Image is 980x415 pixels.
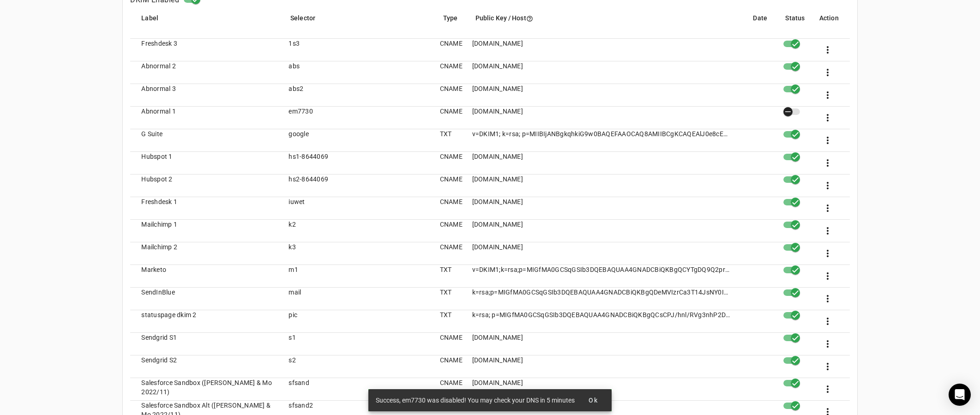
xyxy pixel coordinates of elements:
[130,265,281,288] mat-cell: Marketo
[130,378,281,401] mat-cell: Salesforce Sandbox ([PERSON_NAME] & Mo 2022/11)
[130,242,281,265] mat-cell: Mailchimp 2
[433,333,465,355] mat-cell: CNAME
[281,61,432,84] mat-cell: abs
[130,288,281,310] mat-cell: SendInBlue
[433,107,465,129] mat-cell: CNAME
[433,378,465,401] mat-cell: CNAME
[281,333,432,355] mat-cell: s1
[433,310,465,333] mat-cell: TXT
[433,355,465,378] mat-cell: CNAME
[281,355,432,378] mat-cell: s2
[468,13,746,39] mat-header-cell: Public Key / Host
[130,129,281,152] mat-cell: G Suite
[130,152,281,174] mat-cell: Hubspot 1
[130,355,281,378] mat-cell: Sendgrid S2
[433,152,465,174] mat-cell: CNAME
[283,13,436,39] mat-header-cell: Selector
[433,197,465,220] mat-cell: CNAME
[130,333,281,355] mat-cell: Sendgrid S1
[433,129,465,152] mat-cell: TXT
[465,84,739,107] mat-cell: [DOMAIN_NAME]
[778,13,812,39] mat-header-cell: Status
[465,174,739,197] mat-cell: [DOMAIN_NAME]
[812,13,850,39] mat-header-cell: Action
[465,107,739,129] mat-cell: [DOMAIN_NAME]
[130,39,281,61] mat-cell: Freshdesk 3
[433,288,465,310] mat-cell: TXT
[526,15,533,22] i: help_outline
[281,174,432,197] mat-cell: hs2-8644069
[589,397,598,404] span: Ok
[281,220,432,242] mat-cell: k2
[281,84,432,107] mat-cell: abs2
[281,197,432,220] mat-cell: iuwet
[281,288,432,310] mat-cell: mail
[130,84,281,107] mat-cell: Abnormal 3
[465,355,739,378] mat-cell: [DOMAIN_NAME]
[436,13,468,39] mat-header-cell: Type
[433,265,465,288] mat-cell: TXT
[281,310,432,333] mat-cell: pic
[281,39,432,61] mat-cell: 1s3
[130,13,283,39] mat-header-cell: Label
[281,107,432,129] mat-cell: em7730
[465,39,739,61] mat-cell: [DOMAIN_NAME]
[465,197,739,220] mat-cell: [DOMAIN_NAME]
[465,265,739,288] mat-cell: v=DKIM1;k=rsa;p=MIGfMA0GCSqGSIb3DQEBAQUAA4GNADCBiQKBgQCYTgDQ9Q2prTLhcHYxT97YxmMsFVG8UrVEqxe1VWQDF...
[130,61,281,84] mat-cell: Abnormal 2
[949,384,971,406] div: Open Intercom Messenger
[368,389,578,411] div: Success, em7730 was disabled! You may check your DNS in 5 minutes
[433,220,465,242] mat-cell: CNAME
[465,378,739,401] mat-cell: [DOMAIN_NAME]
[465,242,739,265] mat-cell: [DOMAIN_NAME]
[281,242,432,265] mat-cell: k3
[465,220,739,242] mat-cell: [DOMAIN_NAME]
[130,174,281,197] mat-cell: Hubspot 2
[433,174,465,197] mat-cell: CNAME
[465,129,739,152] mat-cell: v=DKIM1; k=rsa; p=MIIBIjANBgkqhkiG9w0BAQEFAAOCAQ8AMIIBCgKCAQEAlJ0e8cER5rVA1KGJqFkpRGzAYkVlRn5EH0k...
[433,39,465,61] mat-cell: CNAME
[130,107,281,129] mat-cell: Abnormal 1
[433,84,465,107] mat-cell: CNAME
[465,61,739,84] mat-cell: [DOMAIN_NAME]
[465,310,739,333] mat-cell: k=rsa; p=MIGfMA0GCSqGSIb3DQEBAQUAA4GNADCBiQKBgQCsCPJ/hnl/RVg3nhP2DTzY5tk97n3ZcOcC4QnA1ssB0xJ70ZGI...
[281,152,432,174] mat-cell: hs1-8644069
[465,152,739,174] mat-cell: [DOMAIN_NAME]
[281,129,432,152] mat-cell: google
[433,61,465,84] mat-cell: CNAME
[433,242,465,265] mat-cell: CNAME
[746,13,778,39] mat-header-cell: Date
[281,378,432,401] mat-cell: sfsand
[465,333,739,355] mat-cell: [DOMAIN_NAME]
[465,288,739,310] mat-cell: k=rsa;p=MIGfMA0GCSqGSIb3DQEBAQUAA4GNADCBiQKBgQDeMVIzrCa3T14JsNY0IRv5/2V1/v2itlviLQBwXsa7shBD6TrBk...
[578,392,608,409] button: Ok
[130,310,281,333] mat-cell: statuspage dkim 2
[130,197,281,220] mat-cell: Freshdesk 1
[130,220,281,242] mat-cell: Mailchimp 1
[281,265,432,288] mat-cell: m1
